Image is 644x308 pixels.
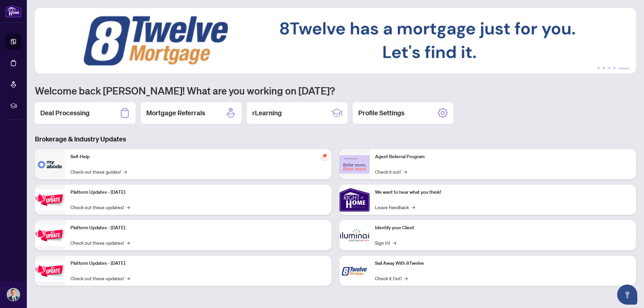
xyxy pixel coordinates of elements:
[339,155,370,174] img: Agent Referral Program
[339,220,370,250] img: Identify your Client
[404,168,407,175] span: →
[375,239,396,246] a: Sign In!→
[412,203,415,211] span: →
[321,152,329,160] span: pushpin
[70,239,130,246] a: Check out these updates!→
[35,84,636,97] h1: Welcome back [PERSON_NAME]! What are you working on [DATE]?
[619,67,629,69] button: 5
[70,224,326,232] p: Platform Updates - [DATE]
[613,67,616,69] button: 4
[146,108,205,118] h2: Mortgage Referrals
[608,67,610,69] button: 3
[123,168,127,175] span: →
[597,67,600,69] button: 1
[7,288,20,301] img: Profile Icon
[375,168,407,175] a: Check it out!→
[375,189,631,196] p: We want to hear what you think!
[5,5,21,17] img: logo
[393,239,396,246] span: →
[126,239,130,246] span: →
[358,108,405,118] h2: Profile Settings
[404,274,408,282] span: →
[70,274,130,282] a: Check out these updates!→
[70,203,130,211] a: Check out these updates!→
[339,185,370,215] img: We want to hear what you think!
[70,153,326,161] p: Self-Help
[35,149,65,179] img: Self-Help
[602,67,605,69] button: 2
[70,168,127,175] a: Check out these guides!→
[40,108,90,118] h2: Deal Processing
[617,285,637,305] button: Open asap
[70,189,326,196] p: Platform Updates - [DATE]
[35,225,65,246] img: Platform Updates - July 8, 2025
[375,274,408,282] a: Check it Out!→
[35,260,65,282] img: Platform Updates - June 23, 2025
[375,260,631,267] p: Sail Away With 8Twelve
[35,8,636,73] img: Slide 4
[70,260,326,267] p: Platform Updates - [DATE]
[35,134,636,144] h3: Brokerage & Industry Updates
[126,203,130,211] span: →
[252,108,282,118] h2: rLearning
[375,203,415,211] a: Leave Feedback→
[339,256,370,286] img: Sail Away With 8Twelve
[126,274,130,282] span: →
[375,224,631,232] p: Identify your Client
[35,189,65,210] img: Platform Updates - July 21, 2025
[375,153,631,161] p: Agent Referral Program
